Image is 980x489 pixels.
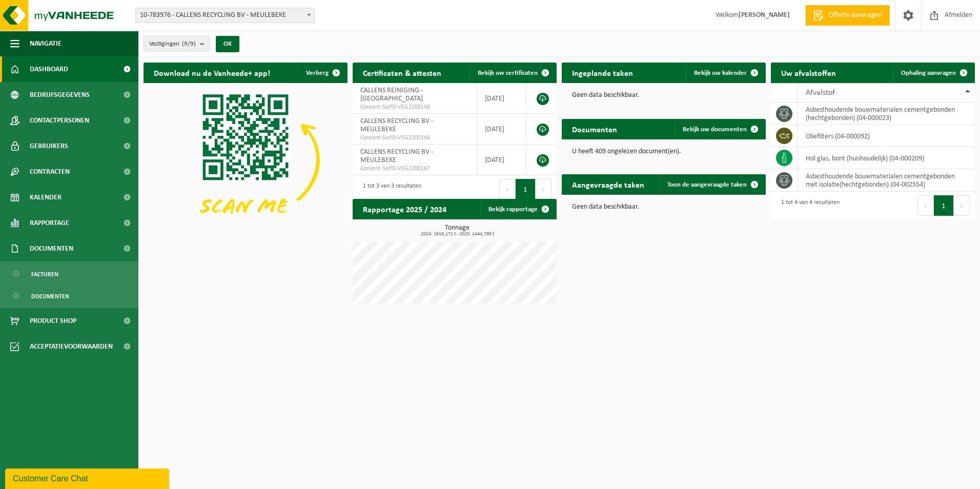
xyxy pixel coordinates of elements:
[136,8,314,23] span: 10-783976 - CALLENS RECYCLING BV - MEULEBEKE
[3,286,136,305] a: Documenten
[683,126,747,133] span: Bekijk uw documenten
[30,185,62,210] span: Kalender
[469,63,556,83] a: Bekijk uw certificaten
[298,63,346,83] button: Verberg
[182,40,196,47] count: (9/9)
[31,264,58,284] span: Facturen
[659,174,765,195] a: Toon de aangevraagde taken
[806,89,835,97] span: Afvalstof
[675,119,765,139] a: Bekijk uw documenten
[826,10,885,21] span: Offerte aanvragen
[135,8,315,23] span: 10-783976 - CALLENS RECYCLING BV - MEULEBEKE
[30,334,113,359] span: Acceptatievoorwaarden
[30,210,69,236] span: Rapportage
[30,108,89,133] span: Contactpersonen
[901,70,956,76] span: Ophaling aanvragen
[358,232,557,237] span: 2024: 1618,171 t - 2025: 1444,790 t
[353,199,457,219] h2: Rapportage 2025 / 2024
[144,63,280,83] h2: Download nu de Vanheede+ app!
[798,103,975,125] td: asbesthoudende bouwmaterialen cementgebonden (hechtgebonden) (04-000023)
[358,225,557,237] h3: Tonnage
[480,199,556,219] a: Bekijk rapportage
[216,36,239,52] button: OK
[149,36,196,52] span: Vestigingen
[360,148,433,164] span: CALLENS RECYCLING BV - MEULEBEKE
[30,133,68,159] span: Gebruikers
[805,5,890,26] a: Offerte aanvragen
[917,195,934,216] button: Previous
[144,83,348,236] img: Download de VHEPlus App
[306,70,329,76] span: Verberg
[31,287,69,306] span: Documenten
[360,165,469,173] span: Consent-SelfD-VEG2200167
[667,181,747,188] span: Toon de aangevraagde taken
[360,117,433,133] span: CALLENS RECYCLING BV - MEULEBEKE
[30,31,62,56] span: Navigatie
[144,36,210,51] button: Vestigingen(9/9)
[353,63,452,83] h2: Certificaten & attesten
[954,195,970,216] button: Next
[562,119,627,139] h2: Documenten
[30,56,68,82] span: Dashboard
[360,87,423,103] span: CALLENS REINIGING - [GEOGRAPHIC_DATA]
[3,264,136,283] a: Facturen
[739,11,790,19] strong: [PERSON_NAME]
[562,174,655,194] h2: Aangevraagde taken
[572,203,756,211] p: Geen data beschikbaar.
[771,63,846,83] h2: Uw afvalstoffen
[477,114,526,145] td: [DATE]
[30,236,73,261] span: Documenten
[30,308,76,334] span: Product Shop
[478,70,538,76] span: Bekijk uw certificaten
[30,159,70,185] span: Contracten
[572,92,756,99] p: Geen data beschikbaar.
[360,103,469,111] span: Consent-SelfD-VEG2200168
[536,179,552,199] button: Next
[694,70,747,76] span: Bekijk uw kalender
[477,83,526,114] td: [DATE]
[934,195,954,216] button: 1
[477,145,526,175] td: [DATE]
[686,63,765,83] a: Bekijk uw kalender
[358,178,421,200] div: 1 tot 3 van 3 resultaten
[798,125,975,147] td: oliefilters (04-000092)
[893,63,974,83] a: Ophaling aanvragen
[5,466,171,489] iframe: chat widget
[798,169,975,192] td: asbesthoudende bouwmaterialen cementgebonden met isolatie(hechtgebonden) (04-002554)
[30,82,90,108] span: Bedrijfsgegevens
[562,63,643,83] h2: Ingeplande taken
[798,147,975,169] td: hol glas, bont (huishoudelijk) (04-000209)
[572,148,756,155] p: U heeft 409 ongelezen document(en).
[499,179,516,199] button: Previous
[776,194,840,217] div: 1 tot 4 van 4 resultaten
[516,179,536,199] button: 1
[360,134,469,142] span: Consent-SelfD-VEG2200166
